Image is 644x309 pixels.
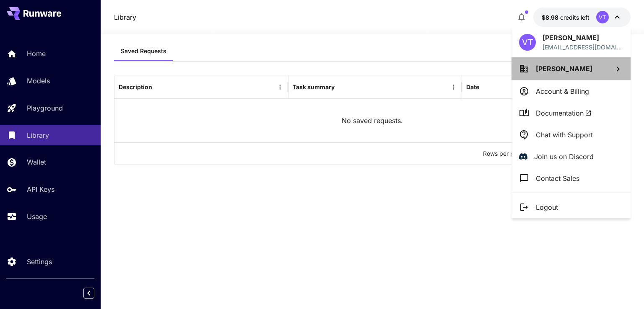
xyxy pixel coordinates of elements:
[543,43,623,51] div: viky@scooprangers.ca
[536,86,589,96] p: Account & Billing
[512,57,631,80] button: [PERSON_NAME]
[602,269,644,309] div: Widget de chat
[536,173,579,183] p: Contact Sales
[536,108,592,118] span: Documentation
[519,34,536,51] div: VT
[602,269,644,309] iframe: Chat Widget
[536,202,558,212] p: Logout
[534,152,594,162] p: Join us on Discord
[536,64,592,73] span: [PERSON_NAME]
[543,33,623,43] p: [PERSON_NAME]
[536,130,593,140] p: Chat with Support
[543,43,623,51] p: [EMAIL_ADDRESS][DOMAIN_NAME]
